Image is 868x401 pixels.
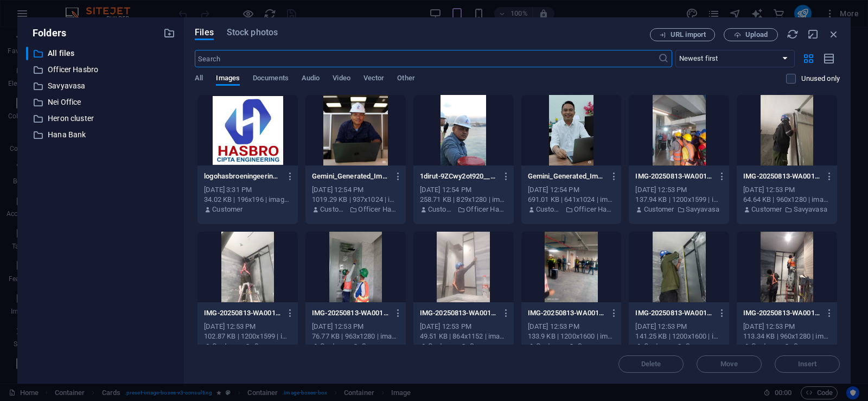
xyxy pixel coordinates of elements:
div: By: Customer | Folder: Savyavasa [635,341,723,351]
div: [DATE] 3:31 PM [204,185,291,195]
div: 133.9 KB | 1200x1600 | image/jpeg [528,332,615,341]
div: [DATE] 12:53 PM [204,322,291,332]
span: Video [333,72,350,87]
span: Images [216,72,240,87]
div: Hana Bank [26,128,175,142]
p: Savyavasa [362,341,395,351]
div: By: Customer | Folder: Savyavasa [420,341,507,351]
p: Displays only files that are not in use on the website. Files added during this session can still... [801,74,840,84]
p: Customer [536,341,566,351]
p: Gemini_Generated_Image_3euv1p3euv1p3euv-pErCWUll49-K0McshgZyuA.png [312,171,389,181]
p: Customer [212,205,242,214]
div: 76.77 KB | 963x1280 | image/jpeg [312,332,399,341]
p: Hana Bank [48,129,155,141]
p: IMG-20250813-WA0011-9ZDsQFAoK2OR0Lu4juEIfQ.jpg [743,308,820,318]
div: [DATE] 12:53 PM [743,322,831,332]
p: 1dirut-9ZCwy2ot920__EqNQBVNZQ.jpg [420,171,497,181]
p: Customer [320,341,350,351]
p: IMG-20250813-WA0015-fwW72SF1MvO_LFAe3e31XA.jpg [312,308,389,318]
i: Minimize [807,28,819,40]
div: 137.94 KB | 1200x1599 | image/jpeg [635,195,723,205]
p: IMG-20250813-WA0017-MvpbjP1_5eiXn2On7BeHCQ.jpg [743,171,820,181]
p: Customer [644,341,674,351]
p: Savyavasa [578,341,611,351]
div: By: Customer | Folder: Savyavasa [204,341,291,351]
div: 113.34 KB | 960x1280 | image/jpeg [743,332,831,341]
div: Nei Office [26,96,175,109]
p: Customer [320,205,347,214]
button: URL import [650,28,715,41]
div: 691.01 KB | 641x1024 | image/png [528,195,615,205]
div: By: Customer | Folder: Savyavasa [635,205,723,214]
p: All files [48,47,155,60]
input: Search [195,50,658,67]
div: 258.71 KB | 829x1280 | image/jpeg [420,195,507,205]
div: By: Customer | Folder: Savyavasa [528,341,615,351]
span: Files [195,26,214,39]
span: Documents [253,72,289,87]
div: Officer Hasbro [26,63,175,77]
div: 141.25 KB | 1200x1600 | image/jpeg [635,332,723,341]
button: Upload [724,28,778,41]
div: By: Customer | Folder: Officer Hasbro [312,205,399,214]
p: Heron cluster [48,112,155,125]
p: Customer [751,341,782,351]
p: Savyavasa [794,341,827,351]
div: 49.51 KB | 864x1152 | image/jpeg [420,332,507,341]
p: logohasbroeningeering-HzoFKiEpWONUl_dIIkfwxw-8DL-LUW2hcYJAy0BzRF6Kw.png [204,171,281,181]
i: Close [828,28,840,40]
p: Customer [644,205,674,214]
div: [DATE] 12:53 PM [635,185,723,195]
i: Create new folder [163,27,175,39]
p: IMG-20250813-WA0013-oKt4x7nvPTV693xf5XvGcQ.jpg [528,308,605,318]
p: Gemini_Generated_Image_vkpopsvkpopsvkpo-1KV_tBsOXD2eFUgeWK5RwQ.png [528,171,605,181]
p: Officer Hasbro [48,63,155,76]
p: Customer [212,341,242,351]
div: [DATE] 12:54 PM [312,185,399,195]
div: Heron cluster [26,112,175,125]
span: URL import [671,31,706,38]
p: Customer [428,205,455,214]
p: Savyavasa [686,205,719,214]
p: Savyavasa [794,205,827,214]
div: 102.87 KB | 1200x1599 | image/jpeg [204,332,291,341]
p: Customer [428,341,458,351]
i: Reload [787,28,799,40]
div: By: Customer | Folder: Savyavasa [312,341,399,351]
div: [DATE] 12:53 PM [420,322,507,332]
p: Officer Hasbro [574,205,615,214]
div: ​ [26,47,28,60]
p: Savyavasa [48,80,155,92]
p: IMG-20250813-WA0016-ncSzgosNQEY956-9tT0e8g.jpg [204,308,281,318]
div: Savyavasa [26,79,175,93]
p: Savyavasa [686,341,719,351]
p: IMG-20250813-WA0014-cu7_VGh5geOIjIy5cPGH1w.jpg [420,308,497,318]
div: [DATE] 12:54 PM [420,185,507,195]
span: Other [397,72,414,87]
div: [DATE] 12:53 PM [743,185,831,195]
div: 64.64 KB | 960x1280 | image/jpeg [743,195,831,205]
p: Officer Hasbro [466,205,507,214]
span: All [195,72,203,87]
p: IMG-20250813-WA0018-DpnC1WRxnT057tT5-Fmjtw.jpg [635,171,712,181]
div: [DATE] 12:53 PM [312,322,399,332]
p: Customer [751,205,782,214]
div: 34.02 KB | 196x196 | image/png [204,195,291,205]
div: [DATE] 12:53 PM [528,322,615,332]
div: [DATE] 12:54 PM [528,185,615,195]
p: Nei Office [48,96,155,109]
span: Audio [302,72,320,87]
p: IMG-20250813-WA0012-nSAUSHaYwpCSEJlxvbI56g.jpg [635,308,712,318]
p: Officer Hasbro [358,205,399,214]
p: Savyavasa [470,341,503,351]
div: By: Customer | Folder: Savyavasa [743,205,831,214]
span: Upload [745,31,768,38]
p: Folders [26,26,66,40]
div: [DATE] 12:53 PM [635,322,723,332]
div: 1019.29 KB | 937x1024 | image/png [312,195,399,205]
span: Vector [363,72,385,87]
span: Stock photos [227,26,278,39]
p: Customer [536,205,563,214]
p: Savyavasa [254,341,288,351]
